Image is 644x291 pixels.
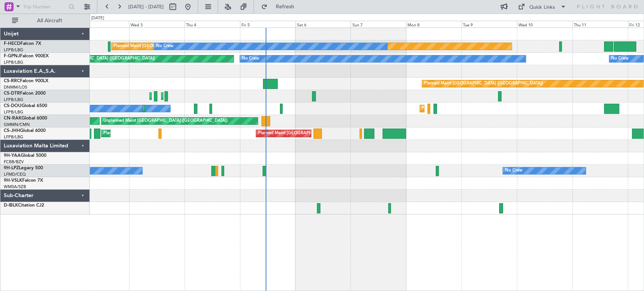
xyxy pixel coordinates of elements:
a: LFPB/LBG [4,60,23,65]
div: Planned Maint [GEOGRAPHIC_DATA] ([GEOGRAPHIC_DATA]) [258,128,377,139]
a: CS-JHHGlobal 6000 [4,129,46,133]
div: Fri 5 [240,21,295,28]
div: No Crew [242,53,259,64]
div: Tue 9 [461,21,517,28]
div: Thu 4 [184,21,240,28]
span: All Aircraft [20,18,80,23]
a: D-IBLKCitation CJ2 [4,203,44,208]
span: 9H-VSLK [4,178,22,183]
a: F-HECDFalcon 7X [4,41,41,46]
a: 9H-VSLKFalcon 7X [4,178,43,183]
a: DNMM/LOS [4,84,27,90]
div: Tue 2 [74,21,129,28]
a: 9H-LPZLegacy 500 [4,166,43,170]
a: F-GPNJFalcon 900EX [4,54,49,58]
a: CS-DTRFalcon 2000 [4,91,46,96]
span: Refresh [269,4,301,9]
span: [DATE] - [DATE] [128,3,164,10]
a: 9H-YAAGlobal 5000 [4,153,46,158]
div: Planned Maint [GEOGRAPHIC_DATA] ([GEOGRAPHIC_DATA]) [36,53,155,64]
a: LFPB/LBG [4,47,23,53]
div: Planned Maint [GEOGRAPHIC_DATA] ([GEOGRAPHIC_DATA]) [422,103,541,114]
div: Wed 10 [517,21,572,28]
a: CS-DOUGlobal 6500 [4,104,47,108]
span: CS-RRC [4,79,20,83]
div: Planned Maint [GEOGRAPHIC_DATA] ([GEOGRAPHIC_DATA]) [424,78,543,89]
div: Wed 3 [129,21,184,28]
div: No Crew [156,41,174,52]
input: Trip Number [23,1,66,12]
span: D-IBLK [4,203,18,208]
div: No Crew [611,53,629,64]
a: CS-RRCFalcon 900LX [4,79,48,83]
span: CS-DOU [4,104,22,108]
div: Planned Maint [GEOGRAPHIC_DATA] ([GEOGRAPHIC_DATA]) [103,128,222,139]
a: WMSA/SZB [4,184,26,190]
a: LFPB/LBG [4,134,23,140]
a: CN-RAKGlobal 6000 [4,116,47,121]
a: GMMN/CMN [4,122,30,127]
div: Planned Maint [GEOGRAPHIC_DATA] ([GEOGRAPHIC_DATA]) [114,41,232,52]
a: LFPB/LBG [4,109,23,115]
span: 9H-LPZ [4,166,19,170]
span: F-HECD [4,41,20,46]
div: Thu 11 [572,21,628,28]
button: Refresh [258,1,303,13]
a: FCBB/BZV [4,159,24,165]
div: Quick Links [529,4,555,11]
a: LFMD/CEQ [4,172,26,177]
span: CS-JHH [4,129,20,133]
div: Sat 6 [295,21,351,28]
div: No Crew [505,165,522,176]
div: Unplanned Maint [GEOGRAPHIC_DATA] ([GEOGRAPHIC_DATA]) [103,115,227,127]
button: All Aircraft [8,15,82,27]
span: CN-RAK [4,116,22,121]
a: LFPB/LBG [4,97,23,103]
div: [DATE] [91,15,104,21]
span: CS-DTR [4,91,20,96]
div: Sun 7 [350,21,406,28]
div: Mon 8 [406,21,461,28]
span: F-GPNJ [4,54,20,58]
span: 9H-YAA [4,153,21,158]
button: Quick Links [514,1,570,13]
